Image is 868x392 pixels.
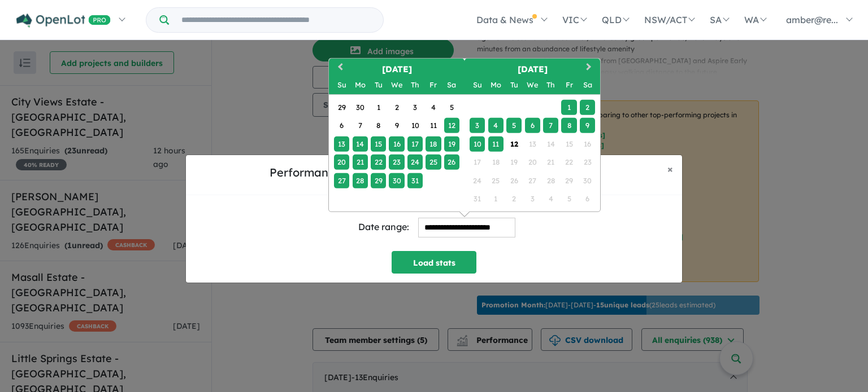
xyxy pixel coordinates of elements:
[561,99,576,114] div: Choose Friday, August 1st, 2025
[470,155,485,170] div: Not available Sunday, August 17th, 2025
[561,173,576,188] div: Not available Friday, August 29th, 2025
[543,155,558,170] div: Not available Thursday, August 21st, 2025
[444,155,459,170] div: Choose Saturday, July 26th, 2025
[525,191,540,206] div: Not available Wednesday, September 3rd, 2025
[561,191,576,206] div: Not available Friday, September 5th, 2025
[525,173,540,188] div: Not available Wednesday, August 27th, 2025
[506,155,522,170] div: Not available Tuesday, August 19th, 2025
[171,8,381,32] input: Try estate name, suburb, builder or developer
[334,155,349,170] div: Choose Sunday, July 20th, 2025
[371,99,386,114] div: Choose Tuesday, July 1st, 2025
[407,118,423,133] div: Choose Thursday, July 10th, 2025
[426,155,441,170] div: Choose Friday, July 25th, 2025
[426,77,441,93] div: Friday
[371,77,386,93] div: Tuesday
[444,136,459,151] div: Choose Saturday, July 19th, 2025
[470,118,485,133] div: Choose Sunday, August 3rd, 2025
[371,173,386,188] div: Choose Tuesday, July 29th, 2025
[389,136,404,151] div: Choose Wednesday, July 16th, 2025
[371,155,386,170] div: Choose Tuesday, July 22nd, 2025
[444,99,459,114] div: Choose Saturday, July 5th, 2025
[470,136,485,151] div: Choose Sunday, August 10th, 2025
[371,136,386,151] div: Choose Tuesday, July 15th, 2025
[580,118,595,133] div: Choose Saturday, August 9th, 2025
[525,155,540,170] div: Not available Wednesday, August 20th, 2025
[332,98,461,190] div: Month July, 2025
[580,173,595,188] div: Not available Saturday, August 30th, 2025
[353,155,368,170] div: Choose Monday, July 21st, 2025
[468,98,596,208] div: Month August, 2025
[16,14,111,28] img: Openlot PRO Logo White
[371,118,386,133] div: Choose Tuesday, July 8th, 2025
[561,155,576,170] div: Not available Friday, August 22nd, 2025
[488,136,504,151] div: Choose Monday, August 11th, 2025
[506,118,522,133] div: Choose Tuesday, August 5th, 2025
[561,77,576,93] div: Friday
[407,136,423,151] div: Choose Thursday, July 17th, 2025
[334,173,349,188] div: Choose Sunday, July 27th, 2025
[488,173,504,188] div: Not available Monday, August 25th, 2025
[444,118,459,133] div: Choose Saturday, July 12th, 2025
[389,155,404,170] div: Choose Wednesday, July 23rd, 2025
[330,59,348,77] button: Previous Month
[580,155,595,170] div: Not available Saturday, August 23rd, 2025
[580,191,595,206] div: Not available Saturday, September 6th, 2025
[470,77,485,93] div: Sunday
[353,136,368,151] div: Choose Monday, July 14th, 2025
[389,118,404,133] div: Choose Wednesday, July 9th, 2025
[334,136,349,151] div: Choose Sunday, July 13th, 2025
[525,136,540,151] div: Not available Wednesday, August 13th, 2025
[543,173,558,188] div: Not available Thursday, August 28th, 2025
[426,118,441,133] div: Choose Friday, July 11th, 2025
[334,118,349,133] div: Choose Sunday, July 6th, 2025
[465,63,600,76] h2: [DATE]
[407,155,423,170] div: Choose Thursday, July 24th, 2025
[470,191,485,206] div: Not available Sunday, August 31st, 2025
[488,191,504,206] div: Not available Monday, September 1st, 2025
[389,99,404,114] div: Choose Wednesday, July 2nd, 2025
[353,77,368,93] div: Monday
[195,164,658,181] h5: Performance Stats for Riverwalk - [GEOGRAPHIC_DATA]
[470,173,485,188] div: Not available Sunday, August 24th, 2025
[667,162,673,175] span: ×
[506,77,522,93] div: Tuesday
[407,99,423,114] div: Choose Thursday, July 3rd, 2025
[407,173,423,188] div: Choose Thursday, July 31st, 2025
[353,118,368,133] div: Choose Monday, July 7th, 2025
[506,191,522,206] div: Not available Tuesday, September 2nd, 2025
[580,77,595,93] div: Saturday
[525,118,540,133] div: Choose Wednesday, August 6th, 2025
[543,191,558,206] div: Not available Thursday, September 4th, 2025
[488,77,504,93] div: Monday
[329,63,465,76] h2: [DATE]
[444,77,459,93] div: Saturday
[353,99,368,114] div: Choose Monday, June 30th, 2025
[581,59,599,77] button: Next Month
[353,173,368,188] div: Choose Monday, July 28th, 2025
[786,14,838,25] span: amber@re...
[543,136,558,151] div: Not available Thursday, August 14th, 2025
[543,118,558,133] div: Choose Thursday, August 7th, 2025
[426,136,441,151] div: Choose Friday, July 18th, 2025
[506,173,522,188] div: Not available Tuesday, August 26th, 2025
[334,77,349,93] div: Sunday
[389,173,404,188] div: Choose Wednesday, July 30th, 2025
[580,136,595,151] div: Not available Saturday, August 16th, 2025
[488,155,504,170] div: Not available Monday, August 18th, 2025
[543,77,558,93] div: Thursday
[328,58,601,212] div: Choose Date
[389,77,404,93] div: Wednesday
[580,99,595,114] div: Choose Saturday, August 2nd, 2025
[426,99,441,114] div: Choose Friday, July 4th, 2025
[334,99,349,114] div: Choose Sunday, June 29th, 2025
[506,136,522,151] div: Choose Tuesday, August 12th, 2025
[358,219,409,235] div: Date range:
[525,77,540,93] div: Wednesday
[407,77,423,93] div: Thursday
[561,136,576,151] div: Not available Friday, August 15th, 2025
[488,118,504,133] div: Choose Monday, August 4th, 2025
[392,251,476,274] button: Load stats
[561,118,576,133] div: Choose Friday, August 8th, 2025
